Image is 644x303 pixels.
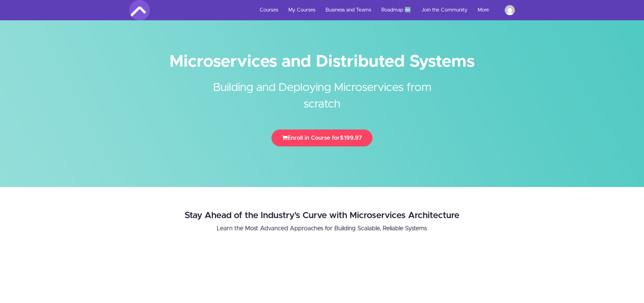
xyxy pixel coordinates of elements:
h2: Stay Ahead of the Industry's Curve with Microservices Architecture [109,211,535,220]
p: Learn the Most Advanced Approaches for Building Scalable, Reliable Systems [109,224,535,233]
span: $199.97 [340,135,362,141]
h1: Microservices and Distributed Systems [129,54,515,69]
img: laoualb@gmail.com [505,5,515,15]
button: Enroll in Course for$199.97 [271,130,373,146]
h2: Building and Deploying Microservices from scratch [195,69,449,113]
